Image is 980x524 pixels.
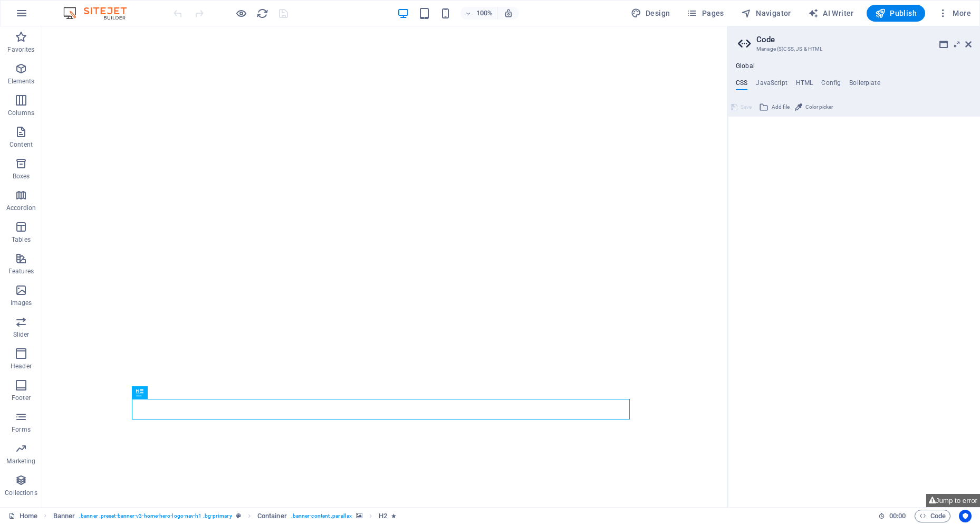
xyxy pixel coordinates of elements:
button: Code [915,510,950,522]
span: Design [631,8,670,18]
p: Accordion [6,204,36,212]
h4: CSS [736,79,747,91]
h2: Code [756,35,972,44]
img: Editor Logo [61,7,140,20]
p: Marketing [6,457,35,465]
p: Header [11,362,32,370]
a: Click to cancel selection. Double-click to open Pages [8,510,37,522]
h4: Boilerplate [849,79,880,91]
h4: HTML [796,79,813,91]
span: Navigator [741,8,791,18]
p: Forms [12,425,31,434]
button: Publish [867,5,925,22]
button: Navigator [737,5,795,22]
button: Jump to error [926,494,980,507]
h6: 100% [476,7,493,20]
button: Color picker [793,101,834,113]
button: AI Writer [804,5,858,22]
span: . banner .preset-banner-v3-home-hero-logo-nav-h1 .bg-primary [79,510,232,522]
span: : [897,512,898,520]
h4: Config [821,79,841,91]
span: Click to select. Double-click to edit [53,510,75,522]
p: Collections [5,489,37,497]
i: This element contains a background [356,513,362,519]
span: Publish [875,8,917,18]
p: Images [11,299,32,307]
div: Design (Ctrl+Alt+Y) [627,5,675,22]
button: Usercentrics [959,510,972,522]
span: More [938,8,971,18]
span: AI Writer [808,8,854,18]
p: Elements [8,77,35,85]
i: On resize automatically adjust zoom level to fit chosen device. [504,8,513,18]
span: Click to select. Double-click to edit [257,510,287,522]
span: Click to select. Double-click to edit [379,510,387,522]
button: More [934,5,975,22]
p: Favorites [7,45,34,54]
i: Element contains an animation [391,513,396,519]
button: 100% [460,7,498,20]
nav: breadcrumb [53,510,397,522]
button: Click here to leave preview mode and continue editing [235,7,247,20]
span: Add file [772,101,790,113]
span: Pages [687,8,724,18]
p: Slider [13,330,30,339]
p: Columns [8,109,34,117]
h4: Global [736,62,755,71]
p: Footer [12,394,31,402]
button: reload [256,7,268,20]
h3: Manage (S)CSS, JS & HTML [756,44,950,54]
p: Content [9,140,33,149]
span: . banner-content .parallax [291,510,352,522]
i: Reload page [256,7,268,20]
span: Color picker [805,101,833,113]
p: Boxes [13,172,30,180]
span: Code [919,510,946,522]
span: 00 00 [889,510,906,522]
h4: JavaScript [756,79,787,91]
button: Design [627,5,675,22]
p: Features [8,267,34,275]
h6: Session time [878,510,906,522]
p: Tables [12,235,31,244]
i: This element is a customizable preset [236,513,241,519]
button: Add file [757,101,791,113]
button: Pages [683,5,728,22]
